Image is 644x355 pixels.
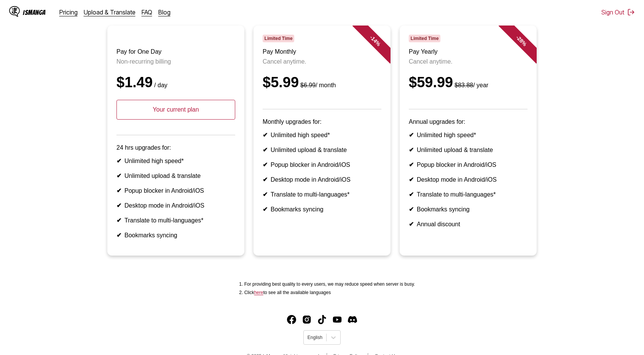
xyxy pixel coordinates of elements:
[254,290,263,295] a: Available languages
[263,191,268,198] b: ✔
[116,232,235,239] li: Bookmarks syncing
[116,187,121,194] b: ✔
[409,161,528,168] li: Popup blocker in Android/iOS
[409,74,528,91] div: $59.99
[263,191,381,198] li: Translate to multi-languages*
[9,6,20,17] img: IsManga Logo
[263,74,381,91] div: $5.99
[263,206,268,213] b: ✔
[263,176,381,183] li: Desktop mode in Android/iOS
[317,315,327,324] a: TikTok
[409,35,440,42] span: Limited Time
[263,132,268,138] b: ✔
[116,232,121,238] b: ✔
[116,217,235,224] li: Translate to multi-languages*
[300,82,316,88] s: $6.99
[454,82,473,88] s: $83.88
[348,315,357,324] a: Discord
[116,158,121,164] b: ✔
[627,8,635,16] img: Sign out
[244,290,415,295] li: Click to see all the available languages
[299,82,336,88] small: / month
[409,58,528,65] p: Cancel anytime.
[409,132,414,138] b: ✔
[9,6,59,18] a: IsManga LogoIsManga
[263,35,294,42] span: Limited Time
[116,202,235,209] li: Desktop mode in Android/iOS
[116,172,235,179] li: Unlimited upload & translate
[409,206,414,213] b: ✔
[317,315,327,324] img: IsManga TikTok
[244,281,415,287] li: For providing best quality to every users, we may reduce speed when server is busy.
[84,8,135,16] a: Upload & Translate
[409,131,528,139] li: Unlimited high speed*
[352,18,398,64] div: - 14 %
[116,100,235,120] p: Your current plan
[409,118,528,125] p: Annual upgrades for:
[409,176,414,183] b: ✔
[263,48,381,55] h3: Pay Monthly
[263,146,381,154] li: Unlimited upload & translate
[116,48,235,55] h3: Pay for One Day
[116,217,121,224] b: ✔
[263,162,268,168] b: ✔
[59,8,78,16] a: Pricing
[287,315,296,324] img: IsManga Facebook
[409,206,528,213] li: Bookmarks syncing
[409,48,528,55] h3: Pay Yearly
[116,144,235,151] p: 24 hrs upgrades for:
[263,118,381,125] p: Monthly upgrades for:
[409,191,528,198] li: Translate to multi-languages*
[116,74,235,91] div: $1.49
[116,187,235,194] li: Popup blocker in Android/iOS
[263,131,381,139] li: Unlimited high speed*
[287,315,296,324] a: Facebook
[499,18,544,64] div: - 28 %
[409,146,528,154] li: Unlimited upload & translate
[142,8,152,16] a: FAQ
[409,191,414,198] b: ✔
[333,315,342,324] img: IsManga YouTube
[302,315,311,324] a: Instagram
[23,9,46,16] div: IsManga
[153,82,167,88] small: / day
[263,161,381,168] li: Popup blocker in Android/iOS
[409,162,414,168] b: ✔
[263,147,268,153] b: ✔
[116,58,235,65] p: Non-recurring billing
[263,176,268,183] b: ✔
[263,206,381,213] li: Bookmarks syncing
[409,221,528,228] li: Annual discount
[116,202,121,209] b: ✔
[601,8,635,16] button: Sign Out
[116,157,235,165] li: Unlimited high speed*
[409,221,414,227] b: ✔
[409,176,528,183] li: Desktop mode in Android/iOS
[158,8,171,16] a: Blog
[116,173,121,179] b: ✔
[453,82,488,88] small: / year
[409,147,414,153] b: ✔
[302,315,311,324] img: IsManga Instagram
[348,315,357,324] img: IsManga Discord
[308,335,309,340] input: Select language
[333,315,342,324] a: Youtube
[263,58,381,65] p: Cancel anytime.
